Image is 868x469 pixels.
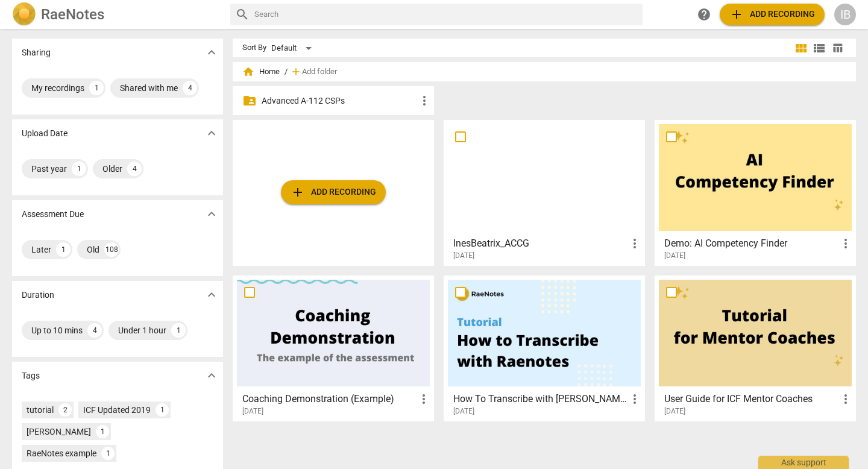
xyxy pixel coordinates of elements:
div: 4 [87,323,102,338]
div: Ask support [758,456,849,469]
div: [PERSON_NAME] [27,426,91,438]
div: 4 [183,81,197,95]
button: Upload [720,4,825,25]
div: Sort By [242,43,266,52]
div: 1 [171,323,186,338]
a: User Guide for ICF Mentor Coaches[DATE] [659,280,852,416]
span: view_list [812,41,826,55]
div: Past year [31,163,67,175]
span: more_vert [838,392,853,406]
button: IB [834,4,856,25]
div: 2 [58,403,72,417]
button: Show more [203,367,221,385]
span: expand_more [204,368,219,383]
input: Search [254,5,638,24]
span: add [729,7,744,22]
div: ICF Updated 2019 [83,404,151,416]
button: Show more [203,43,221,61]
div: 108 [104,242,119,257]
span: table_chart [832,42,843,54]
div: 1 [156,403,169,417]
div: Up to 10 mins [31,324,83,336]
div: 1 [101,447,115,460]
span: [DATE] [664,251,685,261]
span: folder_shared [242,93,257,108]
div: 1 [96,425,109,438]
span: more_vert [627,236,642,251]
h3: How To Transcribe with RaeNotes [453,392,627,406]
span: [DATE] [453,406,474,417]
button: Table view [828,39,846,57]
span: search [235,7,250,22]
p: Tags [22,370,40,382]
span: more_vert [417,93,432,108]
a: LogoRaeNotes [12,2,221,27]
div: 1 [72,162,86,176]
img: Logo [12,2,36,27]
span: Add folder [302,68,337,77]
button: Show more [203,205,221,223]
div: 1 [56,242,71,257]
span: more_vert [417,392,431,406]
span: expand_more [204,207,219,221]
span: expand_more [204,126,219,140]
span: add [291,185,305,200]
div: Under 1 hour [118,324,166,336]
a: InesBeatrix_ACCG[DATE] [448,124,641,260]
button: Show more [203,286,221,304]
span: home [242,66,254,78]
h2: RaeNotes [41,6,104,23]
span: add [290,66,302,78]
span: Home [242,66,280,78]
span: expand_more [204,45,219,60]
p: Sharing [22,46,51,59]
div: Later [31,244,51,256]
div: RaeNotes example [27,447,96,459]
div: tutorial [27,404,54,416]
div: Older [102,163,122,175]
button: Upload [281,180,386,204]
p: Duration [22,289,54,301]
span: expand_more [204,288,219,302]
a: Help [693,4,715,25]
button: List view [810,39,828,57]
a: Coaching Demonstration (Example)[DATE] [237,280,430,416]
button: Show more [203,124,221,142]
h3: Demo: AI Competency Finder [664,236,838,251]
button: Tile view [792,39,810,57]
h3: Coaching Demonstration (Example) [242,392,417,406]
h3: User Guide for ICF Mentor Coaches [664,392,838,406]
div: 4 [127,162,142,176]
p: Advanced A-112 CSPs [262,95,417,107]
div: 1 [89,81,104,95]
a: Demo: AI Competency Finder[DATE] [659,124,852,260]
span: Add recording [291,185,376,200]
span: Add recording [729,7,815,22]
span: help [697,7,711,22]
span: more_vert [838,236,853,251]
span: [DATE] [664,406,685,417]
a: How To Transcribe with [PERSON_NAME][DATE] [448,280,641,416]
div: Shared with me [120,82,178,94]
div: My recordings [31,82,84,94]
div: Default [271,39,316,58]
h3: InesBeatrix_ACCG [453,236,627,251]
span: view_module [794,41,808,55]
p: Assessment Due [22,208,84,221]
p: Upload Date [22,127,68,140]
span: [DATE] [242,406,263,417]
span: [DATE] [453,251,474,261]
span: more_vert [627,392,642,406]
span: / [285,68,288,77]
div: Old [87,244,99,256]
